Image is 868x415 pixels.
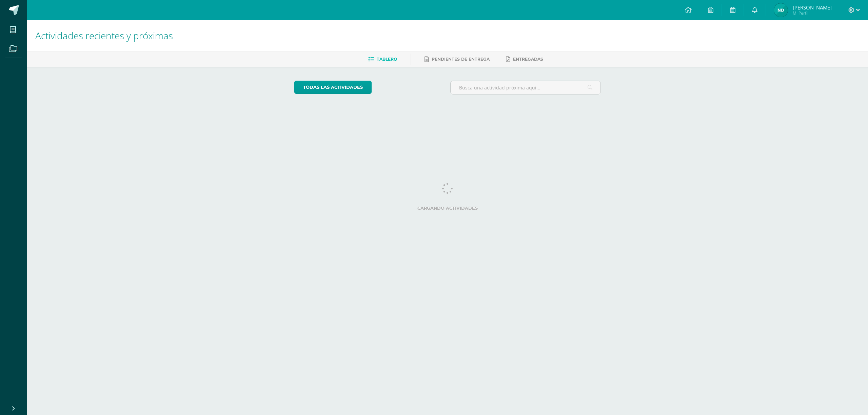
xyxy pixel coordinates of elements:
span: Entregadas [513,57,543,62]
a: Tablero [368,54,397,65]
a: Entregadas [506,54,543,65]
img: e1ff1a1f64771d02874101921f4571d2.png [774,3,788,17]
a: todas las Actividades [294,81,372,94]
input: Busca una actividad próxima aquí... [451,81,601,94]
span: Tablero [377,57,397,62]
span: Actividades recientes y próximas [35,29,173,42]
label: Cargando actividades [294,206,601,211]
span: Pendientes de entrega [432,57,490,62]
a: Pendientes de entrega [425,54,490,65]
span: Mi Perfil [793,10,832,16]
span: [PERSON_NAME] [793,4,832,11]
